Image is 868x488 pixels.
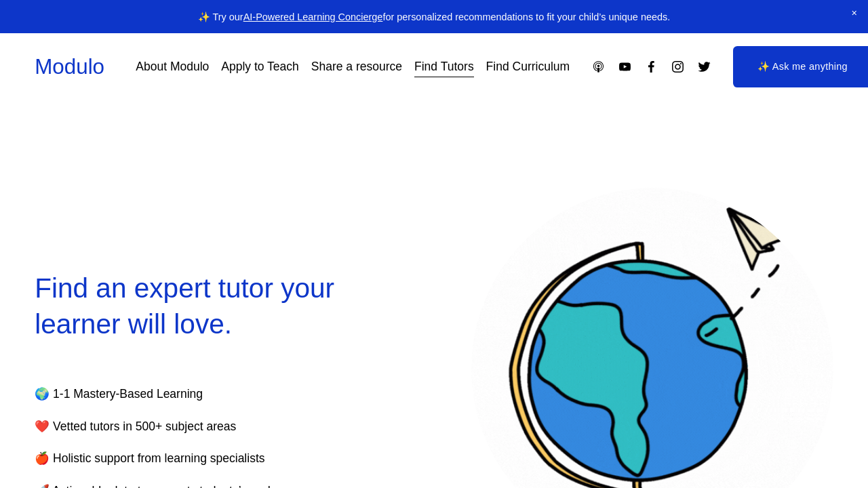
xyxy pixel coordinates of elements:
[136,55,209,79] a: About Modulo
[644,60,658,74] a: Facebook
[35,448,363,470] p: 🍎 Holistic support from learning specialists
[35,270,397,342] h2: Find an expert tutor your learner will love.
[671,60,685,74] a: Instagram
[414,55,474,79] a: Find Tutors
[35,384,363,405] p: 🌍 1-1 Mastery-Based Learning
[221,55,299,79] a: Apply to Teach
[35,55,104,79] a: Modulo
[591,60,606,74] a: Apple Podcasts
[311,55,402,79] a: Share a resource
[243,12,383,22] a: AI-Powered Learning Concierge
[486,55,570,79] a: Find Curriculum
[618,60,632,74] a: YouTube
[35,416,363,438] p: ❤️ Vetted tutors in 500+ subject areas
[697,60,711,74] a: Twitter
